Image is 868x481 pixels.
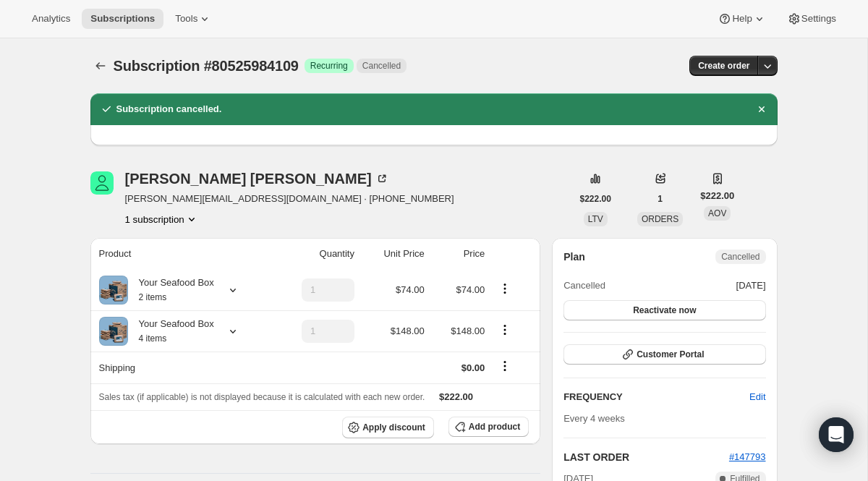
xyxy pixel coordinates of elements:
[563,390,749,404] h2: FREQUENCY
[461,362,485,373] span: $0.00
[128,317,214,346] div: Your Seafood Box
[732,13,752,25] span: Help
[633,305,696,316] span: Reactivate now
[90,56,111,76] button: Subscriptions
[698,60,749,72] span: Create order
[801,13,836,25] span: Settings
[128,276,214,305] div: Your Seafood Box
[749,390,765,404] span: Edit
[456,284,485,295] span: $74.00
[359,238,429,270] th: Unit Price
[116,102,222,116] h2: Subscription cancelled.
[493,322,516,338] button: Product actions
[342,417,434,438] button: Apply discount
[729,450,766,464] button: #147793
[778,9,845,29] button: Settings
[429,238,490,270] th: Price
[175,13,197,25] span: Tools
[563,300,765,320] button: Reactivate now
[580,193,611,205] span: $222.00
[563,278,605,293] span: Cancelled
[310,60,348,72] span: Recurring
[125,192,454,206] span: [PERSON_NAME][EMAIL_ADDRESS][DOMAIN_NAME] · [PHONE_NUMBER]
[391,325,425,336] span: $148.00
[362,422,425,433] span: Apply discount
[700,189,734,203] span: $222.00
[563,450,729,464] h2: LAST ORDER
[571,189,620,209] button: $222.00
[721,251,759,263] span: Cancelled
[32,13,70,25] span: Analytics
[439,391,473,402] span: $222.00
[90,13,155,25] span: Subscriptions
[563,250,585,264] h2: Plan
[563,413,625,424] span: Every 4 weeks
[396,284,425,295] span: $74.00
[658,193,663,205] span: 1
[139,292,167,302] small: 2 items
[82,9,163,29] button: Subscriptions
[362,60,401,72] span: Cancelled
[90,171,114,195] span: Linda Deering Dean
[729,451,766,462] a: #147793
[166,9,221,29] button: Tools
[493,358,516,374] button: Shipping actions
[649,189,671,209] button: 1
[125,212,199,226] button: Product actions
[708,208,726,218] span: AOV
[819,417,854,452] div: Open Intercom Messenger
[114,58,299,74] span: Subscription #80525984109
[752,99,772,119] button: Dismiss notification
[125,171,389,186] div: [PERSON_NAME] [PERSON_NAME]
[139,333,167,344] small: 4 items
[448,417,529,437] button: Add product
[99,392,425,402] span: Sales tax (if applicable) is not displayed because it is calculated with each new order.
[563,344,765,365] button: Customer Portal
[90,352,272,383] th: Shipping
[642,214,678,224] span: ORDERS
[689,56,758,76] button: Create order
[588,214,603,224] span: LTV
[736,278,766,293] span: [DATE]
[741,386,774,409] button: Edit
[272,238,359,270] th: Quantity
[90,238,272,270] th: Product
[469,421,520,433] span: Add product
[23,9,79,29] button: Analytics
[637,349,704,360] span: Customer Portal
[709,9,775,29] button: Help
[99,317,128,346] img: product img
[451,325,485,336] span: $148.00
[493,281,516,297] button: Product actions
[99,276,128,305] img: product img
